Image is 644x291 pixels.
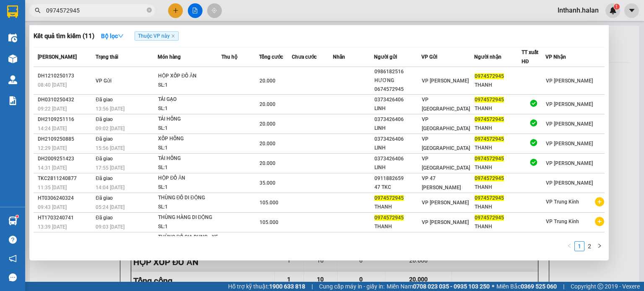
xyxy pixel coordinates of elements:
[158,183,221,192] div: SL: 1
[374,144,421,152] div: LINH
[374,203,421,211] div: THANH
[260,101,275,107] span: 20.000
[546,121,593,127] span: VP [PERSON_NAME]
[260,121,275,127] span: 20.000
[38,155,93,163] div: DH2009251423
[546,141,593,147] span: VP [PERSON_NAME]
[171,34,175,38] span: close
[8,96,17,105] img: solution-icon
[564,241,574,251] li: Previous Page
[34,32,94,41] h3: Kết quả tìm kiếm ( 11 )
[94,29,130,43] button: Bộ lọcdown
[96,175,113,181] span: Đã giao
[475,203,521,211] div: THANH
[546,160,593,166] span: VP [PERSON_NAME]
[38,145,67,151] span: 12:29 [DATE]
[422,219,469,225] span: VP [PERSON_NAME]
[7,5,18,18] img: logo-vxr
[38,95,93,104] div: DH0310250432
[374,115,421,124] div: 0373426406
[38,135,93,144] div: DH2109250885
[118,33,124,39] span: down
[96,54,118,60] span: Trạng thái
[38,174,93,183] div: TKC2811240877
[546,101,593,107] span: VP [PERSON_NAME]
[158,95,221,104] div: TẢI GẠO
[135,31,179,41] span: Thuộc VP này
[158,144,221,153] div: SL: 1
[374,104,421,113] div: LINH
[597,243,602,248] span: right
[374,67,421,76] div: 0986182516
[38,194,93,203] div: HT0306240324
[35,8,41,13] span: search
[158,124,221,133] div: SL: 1
[259,54,283,60] span: Tổng cước
[38,214,93,222] div: HT1703240741
[38,106,67,112] span: 09:22 [DATE]
[475,104,521,113] div: THANH
[475,215,504,221] span: 0974572945
[38,204,67,210] span: 09:43 [DATE]
[546,180,593,186] span: VP [PERSON_NAME]
[595,217,604,226] span: plus-circle
[260,180,275,186] span: 35.000
[158,222,221,232] div: SL: 1
[101,33,124,39] strong: Bộ lọc
[546,199,579,205] span: VP Trung Kính
[158,174,221,183] div: HỘP ĐỒ ĂN
[475,195,504,201] span: 0974572945
[38,72,93,80] div: DH1210250173
[374,76,421,94] div: HƯƠNG 0674572945
[38,115,93,124] div: DH2109251116
[96,126,125,131] span: 09:02 [DATE]
[38,82,67,88] span: 08:40 [DATE]
[522,49,538,64] span: TT xuất HĐ
[96,156,113,162] span: Đã giao
[475,183,521,192] div: THANH
[96,185,125,191] span: 14:04 [DATE]
[158,154,221,163] div: TẢI HỒNG
[374,155,421,163] div: 0373426406
[475,116,504,122] span: 0974572945
[422,97,470,112] span: VP [GEOGRAPHIC_DATA]
[475,222,521,231] div: THANH
[545,54,566,60] span: VP Nhận
[333,54,345,60] span: Nhãn
[38,54,77,60] span: [PERSON_NAME]
[96,136,113,142] span: Đã giao
[260,141,275,147] span: 20.000
[567,243,572,248] span: left
[374,95,421,104] div: 0373426406
[16,215,18,218] sup: 1
[8,54,17,63] img: warehouse-icon
[374,163,421,172] div: LINH
[374,183,421,192] div: 47 TKC
[158,163,221,173] div: SL: 1
[292,54,317,60] span: Chưa cước
[96,97,113,103] span: Đã giao
[374,215,404,221] span: 0974572945
[158,203,221,212] div: SL: 1
[546,219,579,224] span: VP Trung Kính
[158,115,221,124] div: TẢI HỒNG
[96,106,125,112] span: 13:56 [DATE]
[584,241,595,251] li: 2
[8,216,17,225] img: warehouse-icon
[475,124,521,133] div: THANH
[422,175,461,191] span: VP 47 [PERSON_NAME]
[595,197,604,206] span: plus-circle
[158,213,221,222] div: THÙNG HÀNG DI ĐỘNG
[9,255,17,263] span: notification
[96,78,112,84] span: VP Gửi
[158,193,221,203] div: THÙNG ĐỒ DI ĐỘNG
[574,241,584,251] li: 1
[158,134,221,144] div: XỐP HỒNG
[475,163,521,172] div: THANH
[260,200,278,206] span: 105.000
[422,136,470,151] span: VP [GEOGRAPHIC_DATA]
[475,136,504,142] span: 0974572945
[474,54,501,60] span: Người nhận
[96,165,125,171] span: 17:55 [DATE]
[374,135,421,144] div: 0373426406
